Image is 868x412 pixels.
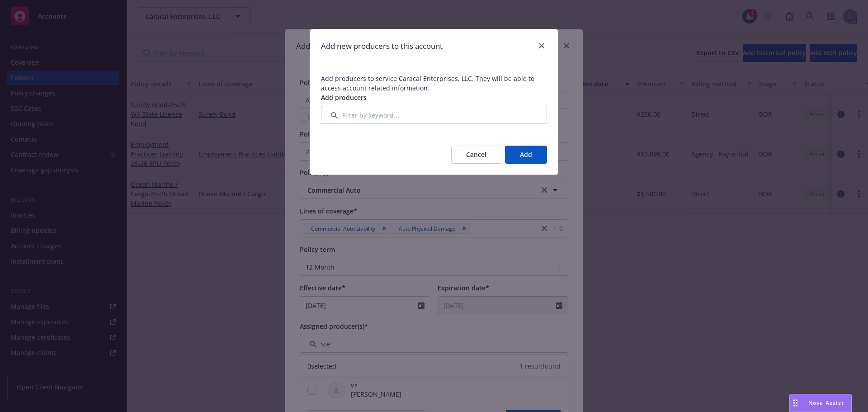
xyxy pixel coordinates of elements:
[321,74,534,92] span: Add producers to service Caracal Enterprises, LLC. They will be able to access account related in...
[451,146,501,164] button: Cancel
[321,106,547,124] input: Filter by keyword...
[505,146,547,164] button: Add
[789,394,852,412] button: Nova Assist
[808,399,844,407] span: Nova Assist
[536,40,547,51] a: close
[790,394,801,412] div: Drag to move
[321,93,367,102] span: Add producers
[321,40,443,52] h1: Add new producers to this account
